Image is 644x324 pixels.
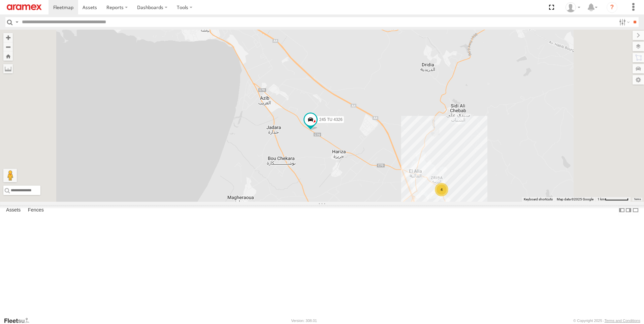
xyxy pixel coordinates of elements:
[3,64,13,73] label: Measure
[435,183,448,196] div: 4
[598,197,605,201] span: 1 km
[557,197,593,201] span: Map data ©2025 Google
[563,2,583,12] div: MohamedHaythem Bouchagfa
[595,197,631,202] button: Map Scale: 1 km per 66 pixels
[625,205,632,215] label: Dock Summary Table to the Right
[632,205,639,215] label: Hide Summary Table
[633,75,644,85] label: Map Settings
[605,319,640,323] a: Terms and Conditions
[3,33,13,42] button: Zoom in
[616,17,631,27] label: Search Filter Options
[7,4,42,10] img: aramex-logo.svg
[573,319,640,323] div: © Copyright 2025 -
[319,117,343,122] span: 245 TU 4326
[3,42,13,52] button: Zoom out
[25,205,47,215] label: Fences
[607,2,617,13] i: ?
[4,317,35,324] a: Visit our Website
[3,205,24,215] label: Assets
[3,52,13,61] button: Zoom Home
[3,169,17,182] button: Drag Pegman onto the map to open Street View
[634,198,641,201] a: Terms (opens in new tab)
[14,17,20,27] label: Search Query
[291,319,317,323] div: Version: 308.01
[618,205,625,215] label: Dock Summary Table to the Left
[524,197,553,202] button: Keyboard shortcuts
